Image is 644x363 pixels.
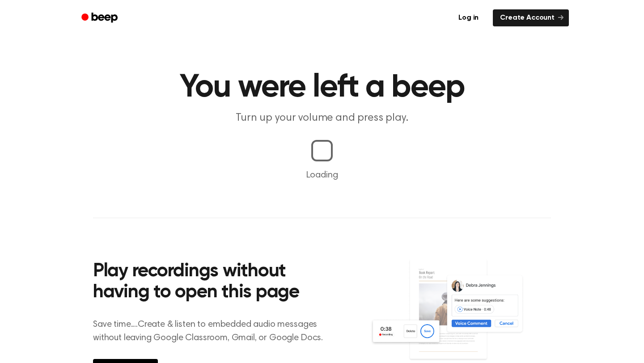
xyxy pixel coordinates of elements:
[493,9,569,26] a: Create Account
[75,9,126,27] a: Beep
[11,169,633,182] p: Loading
[150,111,494,126] p: Turn up your volume and press play.
[93,261,334,304] h2: Play recordings without having to open this page
[93,72,551,104] h1: You were left a beep
[93,318,334,345] p: Save time....Create & listen to embedded audio messages without leaving Google Classroom, Gmail, ...
[449,8,487,28] a: Log in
